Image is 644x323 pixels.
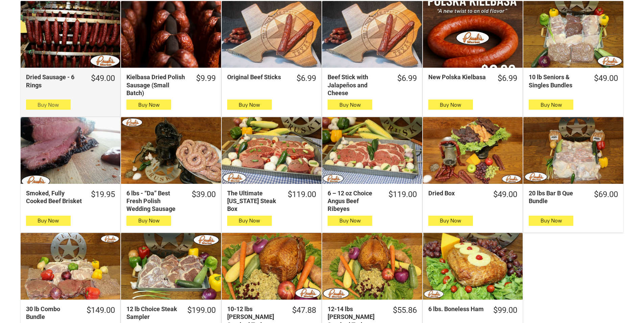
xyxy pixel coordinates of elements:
span: Buy Now [38,217,59,224]
span: Buy Now [541,102,562,108]
div: Dried Box [428,189,484,197]
div: 6 – 12 oz Choice Angus Beef Ribeyes [328,189,379,213]
a: 20 lbs Bar B Que Bundle [523,117,623,184]
a: Dried Box [423,117,523,184]
span: Buy Now [541,217,562,224]
button: Buy Now [227,100,272,110]
div: $69.00 [594,189,618,200]
span: Buy Now [38,102,59,108]
a: $39.006 lbs - “Da” Best Fresh Polish Wedding Sausage [121,189,221,213]
div: $55.86 [393,305,417,316]
div: Smoked, Fully Cooked Beef Brisket [26,189,82,205]
span: Buy Now [339,102,361,108]
a: $6.99New Polska Kielbasa [423,73,523,84]
span: Buy Now [239,217,260,224]
a: 10-12 lbs Pruski&#39;s Smoked Turkeys [222,233,321,300]
div: $6.99 [397,73,417,84]
a: The Ultimate Texas Steak Box [222,117,321,184]
div: $149.00 [87,305,115,316]
a: 6 lbs - “Da” Best Fresh Polish Wedding Sausage [121,117,221,184]
button: Buy Now [227,216,272,226]
div: $49.00 [493,189,517,200]
div: $6.99 [498,73,517,84]
a: New Polska Kielbasa [423,1,523,68]
a: Original Beef Sticks [222,1,321,68]
button: Buy Now [328,100,372,110]
div: $119.00 [288,189,316,200]
a: 10 lb Seniors &amp; Singles Bundles [523,1,623,68]
a: $6.99Beef Stick with Jalapeños and Cheese [322,73,422,97]
button: Buy Now [428,100,473,110]
button: Buy Now [529,216,573,226]
span: Buy Now [138,102,160,108]
div: Original Beef Sticks [227,73,288,81]
div: Dried Sausage - 6 Rings [26,73,82,89]
div: 30 lb Combo Bundle [26,305,78,321]
div: $6.99 [296,73,316,84]
span: Buy Now [339,217,361,224]
span: Buy Now [440,102,461,108]
a: 30 lb Combo Bundle [21,233,120,300]
a: 6 lbs. Boneless Ham [423,233,523,300]
button: Buy Now [428,216,473,226]
div: New Polska Kielbasa [428,73,489,81]
div: $199.00 [187,305,216,316]
a: $49.00Dried Sausage - 6 Rings [21,73,120,89]
div: 6 lbs. Boneless Ham [428,305,484,313]
button: Buy Now [126,100,171,110]
a: 12 lb Choice Steak Sampler [121,233,221,300]
button: Buy Now [26,216,71,226]
div: $49.00 [91,73,115,84]
div: $47.88 [292,305,316,316]
a: $199.0012 lb Choice Steak Sampler [121,305,221,321]
a: Beef Stick with Jalapeños and Cheese [322,1,422,68]
a: $6.99Original Beef Sticks [222,73,321,84]
a: Dried Sausage - 6 Rings [21,1,120,68]
a: Smoked, Fully Cooked Beef Brisket [21,117,120,184]
a: $9.99Kielbasa Dried Polish Sausage (Small Batch) [121,73,221,97]
a: 12-14 lbs Pruski&#39;s Smoked Turkeys [322,233,422,300]
a: $19.95Smoked, Fully Cooked Beef Brisket [21,189,120,205]
div: Beef Stick with Jalapeños and Cheese [328,73,388,97]
a: $119.006 – 12 oz Choice Angus Beef Ribeyes [322,189,422,213]
a: Kielbasa Dried Polish Sausage (Small Batch) [121,1,221,68]
div: The Ultimate [US_STATE] Steak Box [227,189,279,213]
div: 10 lb Seniors & Singles Bundles [529,73,585,89]
div: 6 lbs - “Da” Best Fresh Polish Wedding Sausage [126,189,183,213]
a: $49.0010 lb Seniors & Singles Bundles [523,73,623,89]
a: $69.0020 lbs Bar B Que Bundle [523,189,623,205]
span: Buy Now [138,217,160,224]
button: Buy Now [126,216,171,226]
a: $99.006 lbs. Boneless Ham [423,305,523,316]
div: $99.00 [493,305,517,316]
div: $19.95 [91,189,115,200]
div: 20 lbs Bar B Que Bundle [529,189,585,205]
div: $49.00 [594,73,618,84]
div: $9.99 [196,73,216,84]
a: $119.00The Ultimate [US_STATE] Steak Box [222,189,321,213]
div: Kielbasa Dried Polish Sausage (Small Batch) [126,73,187,97]
a: 6 – 12 oz Choice Angus Beef Ribeyes [322,117,422,184]
div: 12 lb Choice Steak Sampler [126,305,178,321]
button: Buy Now [328,216,372,226]
div: $39.00 [192,189,216,200]
a: $149.0030 lb Combo Bundle [21,305,120,321]
span: Buy Now [239,102,260,108]
a: $49.00Dried Box [423,189,523,200]
button: Buy Now [529,100,573,110]
button: Buy Now [26,100,71,110]
div: $119.00 [388,189,417,200]
span: Buy Now [440,217,461,224]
